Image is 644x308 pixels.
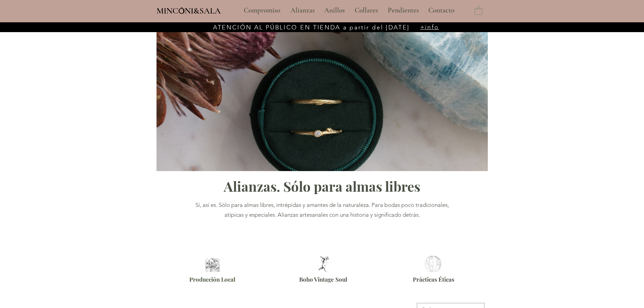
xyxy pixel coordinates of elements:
img: Alianzas Inspiradas en la Naturaleza Minconi Sala [157,30,488,171]
a: Alianzas [285,2,319,19]
span: Alianzas. Sólo para almas libres [224,177,420,195]
a: Pendientes [383,2,423,19]
a: Compromiso [239,2,285,19]
a: MINCONI&SALA [157,4,221,16]
span: ATENCIÓN AL PÚBLICO EN TIENDA a partir del [DATE] [213,24,410,31]
p: Pendientes [384,2,422,19]
img: Minconi Sala [179,7,185,14]
a: Anillos [319,2,350,19]
span: Prácticas Éticas [413,276,454,283]
a: Contacto [423,2,460,19]
p: Alianzas [287,2,318,19]
p: Anillos [321,2,348,19]
p: Compromiso [240,2,284,19]
a: Collares [350,2,383,19]
nav: Sitio [225,2,473,19]
span: MINCONI&SALA [157,6,221,16]
p: Collares [351,2,381,19]
span: Producción Local [189,276,235,283]
a: +info [420,23,439,31]
img: Alianzas éticas [423,256,443,272]
span: Boho Vintage Soul [299,276,347,283]
img: Alianzas artesanales Barcelona [204,258,221,272]
p: Contacto [425,2,458,19]
img: Alianzas Boho Barcelona [313,256,334,272]
span: Sí, así es. Sólo para almas libres, intrépidas y amantes de la naturaleza. Para bodas poco tradic... [195,202,449,218]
